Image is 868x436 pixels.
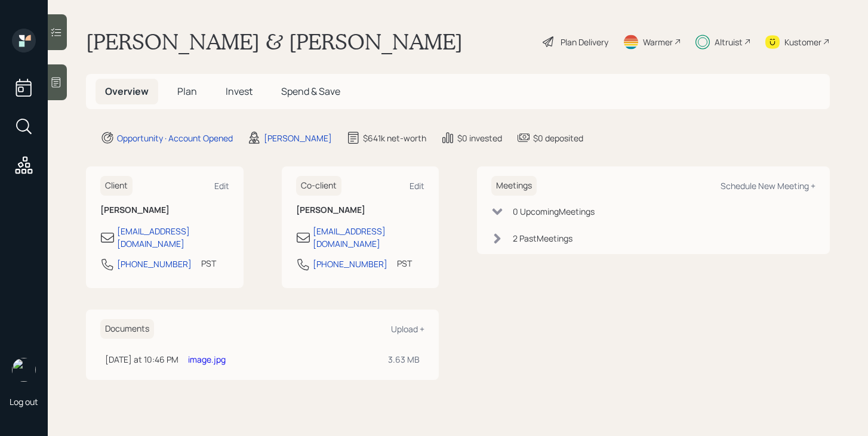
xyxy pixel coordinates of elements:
h1: [PERSON_NAME] & [PERSON_NAME] [86,29,463,55]
h6: Client [100,176,133,196]
span: Invest [226,85,253,98]
h6: [PERSON_NAME] [296,205,425,215]
h6: [PERSON_NAME] [100,205,229,215]
h6: Co-client [296,176,341,196]
div: [EMAIL_ADDRESS][DOMAIN_NAME] [313,225,425,250]
div: Warmer [643,36,673,48]
h6: Meetings [491,176,537,196]
div: $0 invested [457,132,502,144]
div: $0 deposited [533,132,583,144]
div: [PHONE_NUMBER] [313,258,387,270]
div: 2 Past Meeting s [513,232,572,245]
span: Spend & Save [281,85,340,98]
div: Plan Delivery [561,36,608,48]
div: PST [201,257,216,270]
div: [DATE] at 10:46 PM [105,353,178,366]
img: michael-russo-headshot.png [12,358,36,382]
div: [EMAIL_ADDRESS][DOMAIN_NAME] [117,225,229,250]
a: image.jpg [188,354,226,365]
div: Log out [10,396,38,407]
span: Overview [105,85,149,98]
div: 3.63 MB [388,353,420,366]
h6: Documents [100,319,154,339]
div: Edit [214,180,229,191]
div: PST [397,257,412,270]
div: Schedule New Meeting + [721,180,815,191]
div: $641k net-worth [363,132,426,144]
div: 0 Upcoming Meeting s [513,205,595,218]
div: Edit [410,180,424,191]
span: Plan [177,85,197,98]
div: Kustomer [784,36,821,48]
div: Upload + [391,323,424,335]
div: [PERSON_NAME] [264,132,332,144]
div: Opportunity · Account Opened [117,132,233,144]
div: [PHONE_NUMBER] [117,258,192,270]
div: Altruist [715,36,743,48]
